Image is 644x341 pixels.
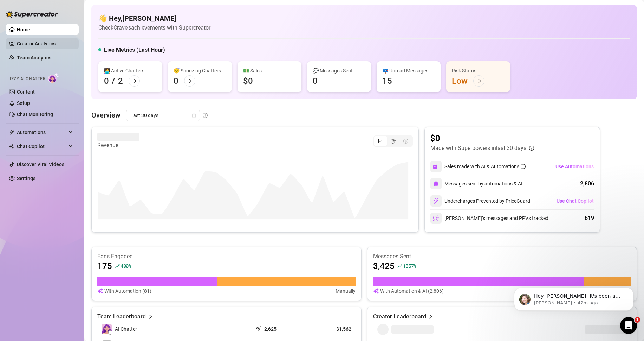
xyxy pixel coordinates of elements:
[17,162,64,167] a: Discover Viral Videos
[336,287,356,295] article: Manually
[430,178,522,189] div: Messages sent by automations & AI
[430,195,530,207] div: Undercharges Prevented by PriceGuard
[433,181,439,187] img: svg%3e
[17,141,67,152] span: Chat Copilot
[97,141,139,150] article: Revenue
[115,264,120,269] span: rise
[187,78,192,83] span: arrow-right
[121,263,131,269] span: 400 %
[9,144,14,149] img: Chat Copilot
[10,76,45,82] span: Izzy AI Chatter
[378,139,383,144] span: line-chart
[444,163,526,170] div: Sales made with AI & Automations
[382,67,435,75] div: 📪 Unread Messages
[476,78,481,83] span: arrow-right
[203,113,208,118] span: info-circle
[373,135,413,147] div: segmented control
[391,139,396,144] span: pie-chart
[580,179,594,188] div: 2,806
[104,287,151,295] article: With Automation (81)
[403,139,408,144] span: dollar-circle
[17,89,35,95] a: Content
[104,67,157,75] div: 👩‍💻 Active Chatters
[433,198,439,204] img: svg%3e
[6,11,58,18] img: logo-BBDzfeDw.svg
[521,164,526,169] span: info-circle
[102,324,112,334] img: izzy-ai-chatter-avatar-DDCN_rTZ.svg
[192,113,196,118] span: calendar
[430,144,526,152] article: Made with Superpowers in last 30 days
[243,75,253,87] div: $0
[503,273,644,322] iframe: Intercom notifications message
[555,164,594,169] span: Use Automations
[104,75,109,87] div: 0
[91,110,121,120] article: Overview
[373,287,379,295] img: svg%3e
[97,253,356,260] article: Fans Engaged
[555,161,594,172] button: Use Automations
[98,13,210,23] h4: 👋 Hey, [PERSON_NAME]
[255,324,262,331] span: send
[635,317,640,323] span: 1
[17,100,30,106] a: Setup
[132,78,137,83] span: arrow-right
[397,264,402,269] span: rise
[557,198,594,204] span: Use Chat Copilot
[148,312,153,321] span: right
[17,176,35,181] a: Settings
[17,127,67,138] span: Automations
[373,260,395,272] article: 3,425
[373,253,631,260] article: Messages Sent
[585,214,594,222] div: 619
[428,312,433,321] span: right
[98,23,210,32] article: Check Crave's achievements with Supercreator
[308,326,351,333] article: $1,562
[556,195,594,207] button: Use Chat Copilot
[313,67,365,75] div: 💬 Messages Sent
[104,46,165,54] h5: Live Metrics (Last Hour)
[48,73,59,83] img: AI Chatter
[433,215,439,221] img: svg%3e
[430,133,534,144] article: $0
[452,67,505,75] div: Risk Status
[174,75,178,87] div: 0
[430,213,548,224] div: [PERSON_NAME]’s messages and PPVs tracked
[97,287,103,295] img: svg%3e
[620,317,637,334] iframe: Intercom live chat
[264,326,277,333] article: 2,625
[115,325,137,333] span: AI Chatter
[380,287,444,295] article: With Automation & AI (2,806)
[243,67,296,75] div: 💵 Sales
[97,312,146,321] article: Team Leaderboard
[17,112,53,117] a: Chat Monitoring
[17,27,30,32] a: Home
[373,312,426,321] article: Creator Leaderboard
[529,146,534,151] span: info-circle
[130,110,196,121] span: Last 30 days
[174,67,226,75] div: 😴 Snoozing Chatters
[17,38,73,49] a: Creator Analytics
[313,75,318,87] div: 0
[118,75,123,87] div: 2
[97,260,112,272] article: 175
[17,55,51,61] a: Team Analytics
[403,263,417,269] span: 1857 %
[382,75,392,87] div: 15
[9,130,15,135] span: thunderbolt
[433,163,439,170] img: svg%3e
